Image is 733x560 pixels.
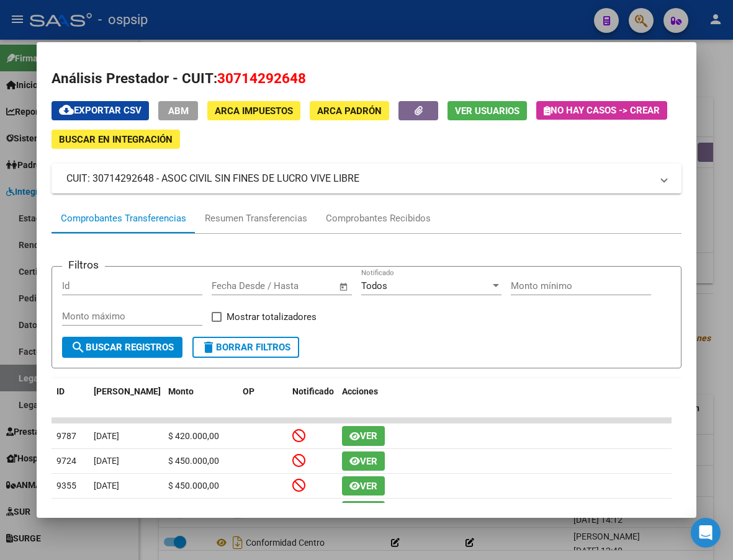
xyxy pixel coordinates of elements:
[163,378,238,419] datatable-header-cell: Monto
[56,456,76,466] span: 9724
[287,378,337,419] datatable-header-cell: Notificado
[360,431,377,442] span: Ver
[168,481,219,491] span: $ 450.000,00
[59,102,74,117] mat-icon: cloud_download
[52,101,149,120] button: Exportar CSV
[52,130,180,149] button: Buscar en Integración
[56,431,76,441] span: 9787
[158,101,198,120] button: ABM
[337,378,672,419] datatable-header-cell: Acciones
[536,101,667,120] button: No hay casos -> Crear
[59,105,142,116] span: Exportar CSV
[544,105,660,116] span: No hay casos -> Crear
[310,101,389,120] button: ARCA Padrón
[292,386,334,396] span: Notificado
[317,105,382,117] span: ARCA Padrón
[342,426,385,445] button: Ver
[238,378,287,419] datatable-header-cell: OP
[94,431,119,441] span: [DATE]
[168,456,219,466] span: $ 450.000,00
[201,340,216,355] mat-icon: delete
[243,386,254,396] span: OP
[447,101,527,120] button: Ver Usuarios
[217,70,306,86] span: 30714292648
[52,378,89,419] datatable-header-cell: ID
[52,164,681,193] mat-expansion-panel-header: CUIT: 30714292648 - ASOC CIVIL SIN FINES DE LUCRO VIVE LIBRE
[342,501,385,520] button: Ver
[337,280,351,294] button: Open calendar
[212,280,262,291] input: Fecha inicio
[361,280,387,291] span: Todos
[89,378,163,419] datatable-header-cell: Fecha T.
[62,337,182,358] button: Buscar Registros
[56,481,76,491] span: 9355
[691,518,721,548] div: Open Intercom Messenger
[205,211,307,226] div: Resumen Transferencias
[168,105,189,117] span: ABM
[360,481,377,492] span: Ver
[215,105,293,117] span: ARCA Impuestos
[342,451,385,471] button: Ver
[56,386,65,396] span: ID
[207,101,300,120] button: ARCA Impuestos
[227,309,317,324] span: Mostrar totalizadores
[342,386,378,396] span: Acciones
[71,340,86,355] mat-icon: search
[168,386,194,396] span: Monto
[201,342,290,353] span: Borrar Filtros
[71,342,174,353] span: Buscar Registros
[192,337,299,358] button: Borrar Filtros
[168,431,219,441] span: $ 420.000,00
[61,211,186,226] div: Comprobantes Transferencias
[94,386,161,396] span: [PERSON_NAME]
[94,481,119,491] span: [DATE]
[360,456,377,467] span: Ver
[66,171,652,186] mat-panel-title: CUIT: 30714292648 - ASOC CIVIL SIN FINES DE LUCRO VIVE LIBRE
[94,456,119,466] span: [DATE]
[273,280,333,291] input: Fecha fin
[342,476,385,496] button: Ver
[59,134,173,145] span: Buscar en Integración
[455,105,519,117] span: Ver Usuarios
[326,211,431,226] div: Comprobantes Recibidos
[62,257,105,273] h3: Filtros
[52,68,681,89] h2: Análisis Prestador - CUIT:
